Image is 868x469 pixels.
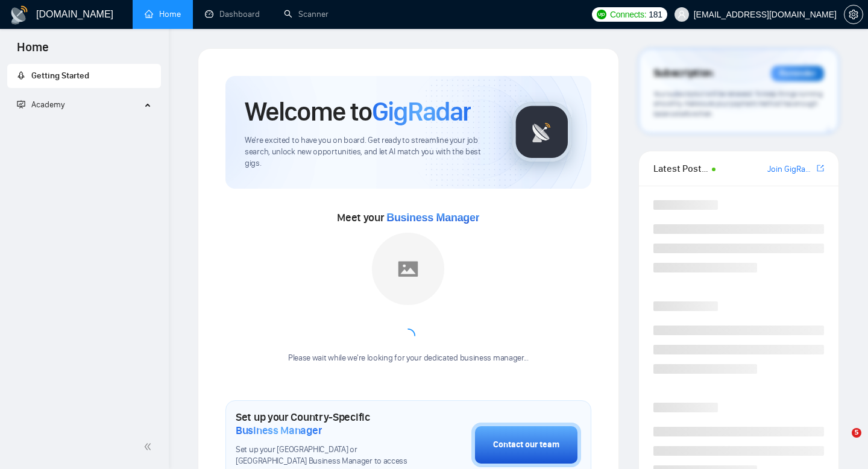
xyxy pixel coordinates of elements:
span: We're excited to have you on board. Get ready to streamline your job search, unlock new opportuni... [245,135,492,169]
button: Contact our team [471,423,581,467]
span: setting [844,10,863,19]
img: gigradar-logo.png [512,102,572,162]
span: GigRadar [372,95,471,128]
span: double-left [143,441,156,453]
li: Getting Started [7,64,161,88]
span: Getting Started [31,71,89,81]
span: Connects: [610,8,646,21]
span: Academy [31,99,64,110]
a: export [817,163,824,174]
div: Please wait while we're looking for your dedicated business manager... [281,353,536,364]
span: Business Manager [236,424,322,437]
span: Latest Posts from the GigRadar Community [653,161,708,176]
iframe: Intercom live chat [827,428,856,457]
a: Join GigRadar Slack Community [767,163,814,176]
span: loading [400,328,416,344]
span: Subscription [653,63,713,84]
img: upwork-logo.png [597,10,606,19]
div: Contact our team [493,438,559,452]
span: Academy [17,99,64,110]
span: Meet your [337,211,479,224]
button: setting [844,5,863,24]
a: homeHome [145,9,181,19]
span: 181 [649,8,662,21]
span: rocket [17,71,25,80]
a: setting [844,10,863,19]
span: Home [7,39,58,64]
img: placeholder.png [372,233,444,305]
a: dashboardDashboard [205,9,260,19]
span: fund-projection-screen [17,100,25,109]
h1: Set up your Country-Specific [236,411,411,437]
span: user [678,10,686,19]
span: Business Manager [386,212,479,224]
span: export [817,163,824,173]
span: Your subscription will be renewed. To keep things running smoothly, make sure your payment method... [653,89,823,118]
div: Reminder [771,66,824,81]
img: logo [10,5,29,25]
h1: Welcome to [245,95,471,128]
a: searchScanner [284,9,329,19]
span: 5 [852,428,861,438]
